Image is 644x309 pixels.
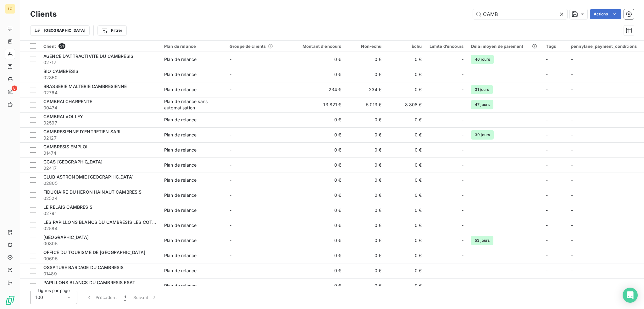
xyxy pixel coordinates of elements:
td: 0 € [386,203,426,218]
span: - [546,102,548,107]
td: 0 € [345,157,386,173]
span: - [571,268,573,273]
span: - [462,147,464,153]
span: CAMBRAI VOLLEY [43,114,83,119]
div: Plan de relance sans automatisation [164,98,222,111]
span: 00474 [43,105,157,111]
span: - [571,238,573,243]
span: 02805 [43,180,157,186]
span: - [546,132,548,137]
span: 47 jours [471,100,493,109]
span: - [546,57,548,62]
td: 0 € [291,263,345,278]
div: Plan de relance [164,222,197,229]
div: Plan de relance [164,117,197,123]
span: - [230,268,231,273]
span: 02850 [43,74,157,81]
div: LO [5,4,15,14]
span: - [571,192,573,198]
span: Groupe de clients [230,44,266,49]
span: - [462,117,464,123]
td: 0 € [291,112,345,127]
span: OSSATURE BARDAGE DU CAMBRESIS [43,265,124,270]
span: AGENCE D'ATTRACTIVITE DU CAMBRESIS [43,53,133,59]
td: 0 € [345,67,386,82]
span: 8 [12,86,17,91]
span: - [230,147,231,152]
td: 0 € [345,112,386,127]
td: 0 € [345,278,386,293]
td: 0 € [345,142,386,157]
span: - [571,87,573,92]
td: 0 € [291,233,345,248]
span: 100 [36,294,43,301]
td: 0 € [345,203,386,218]
span: CAMBRAI CHARPENTE [43,99,92,104]
div: Plan de relance [164,162,197,168]
span: - [230,238,231,243]
td: 0 € [386,112,426,127]
span: CAMBRESIENNE D'ENTRETIEN SARL [43,129,122,134]
span: - [571,223,573,228]
td: 0 € [386,67,426,82]
span: - [546,207,548,213]
td: 0 € [291,248,345,263]
td: 0 € [386,157,426,173]
button: Actions [590,9,621,19]
div: Plan de relance [164,56,197,63]
span: - [230,192,231,198]
div: Plan de relance [164,252,197,259]
td: 0 € [386,127,426,142]
span: - [546,117,548,122]
span: 46 jours [471,55,494,64]
td: 0 € [386,278,426,293]
span: - [230,117,231,122]
span: 02791 [43,210,157,217]
td: 0 € [291,173,345,188]
div: Plan de relance [164,132,197,138]
span: PAPILLONS BLANCS DU CAMBRESIS ESAT [43,280,135,285]
span: 02764 [43,90,157,96]
button: 1 [120,291,130,304]
span: - [230,223,231,228]
td: 0 € [345,52,386,67]
td: 0 € [386,142,426,157]
div: Non-échu [349,44,382,49]
span: - [230,177,231,183]
td: 0 € [291,188,345,203]
td: 0 € [386,52,426,67]
div: Tags [546,44,563,49]
td: 0 € [386,233,426,248]
span: 02584 [43,225,157,232]
span: 02597 [43,120,157,126]
div: Plan de relance [164,44,222,49]
span: - [462,132,464,138]
span: LES PAPILLONS BLANCS DU CAMBRESIS LES COTTAGES [43,219,166,225]
td: 0 € [345,218,386,233]
div: Plan de relance [164,283,197,289]
td: 0 € [345,233,386,248]
span: - [230,57,231,62]
td: 0 € [386,173,426,188]
span: 02524 [43,195,157,201]
span: - [462,268,464,274]
td: 0 € [386,188,426,203]
div: Limite d’encours [430,44,464,49]
span: - [462,222,464,229]
td: 0 € [291,127,345,142]
span: 1 [124,294,126,301]
span: - [462,86,464,93]
span: 00695 [43,256,157,262]
td: 0 € [345,248,386,263]
span: - [571,207,573,213]
span: - [571,117,573,122]
td: 5 013 € [345,97,386,112]
span: - [462,177,464,183]
span: 02417 [43,165,157,171]
span: - [546,223,548,228]
span: - [571,57,573,62]
span: - [230,283,231,288]
td: 0 € [386,218,426,233]
div: Montant d'encours [295,44,341,49]
td: 13 821 € [291,97,345,112]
